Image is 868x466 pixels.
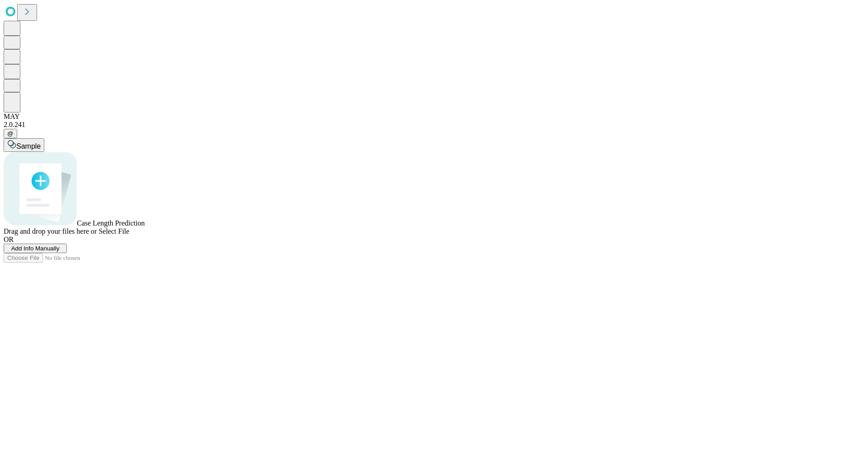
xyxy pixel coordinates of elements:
div: 2.0.241 [4,121,864,129]
button: @ [4,129,17,138]
span: Select File [99,227,129,235]
button: Add Info Manually [4,244,67,253]
span: Case Length Prediction [77,219,145,227]
button: Sample [4,138,44,152]
span: Sample [16,142,41,150]
span: OR [4,235,14,243]
span: @ [7,130,14,137]
span: Add Info Manually [11,245,60,252]
span: Drag and drop your files here or [4,227,97,235]
div: MAY [4,113,864,121]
